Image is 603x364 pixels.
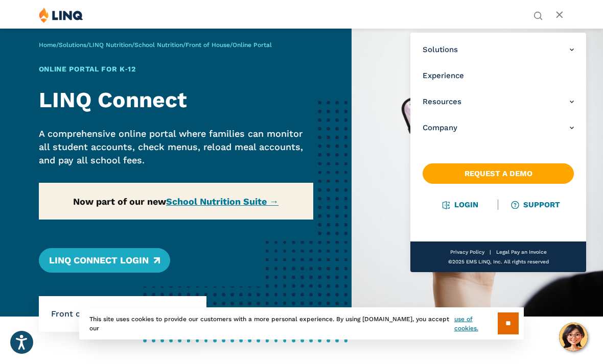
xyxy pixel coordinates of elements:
[39,41,272,48] span: / / / / /
[448,259,548,264] span: ©2025 EMS LINQ, Inc. All rights reserved
[423,123,574,133] a: Company
[39,87,187,112] strong: LINQ Connect
[454,314,498,333] a: use of cookies.
[39,64,313,75] h1: Online Portal for K‑12
[511,249,546,255] a: Pay an Invoice
[534,7,543,19] nav: Utility Navigation
[423,44,574,55] a: Solutions
[39,248,170,273] a: LINQ Connect Login
[450,249,484,255] a: Privacy Policy
[185,41,230,48] a: Front of House
[534,10,543,19] button: Open Search Bar
[423,123,457,133] span: Company
[39,7,83,23] img: LINQ | K‑12 Software
[559,323,588,351] button: Hello, have a question? Let’s chat.
[423,44,458,55] span: Solutions
[423,96,461,107] span: Resources
[39,127,313,166] p: A comprehensive online portal where families can monitor all student accounts, check menus, reloa...
[423,70,574,81] a: Experience
[443,200,478,209] a: Login
[233,41,272,48] span: Online Portal
[555,10,564,21] button: Open Main Menu
[496,249,509,255] a: Legal
[423,70,464,81] span: Experience
[512,200,560,209] a: Support
[423,163,574,184] a: Request a Demo
[79,307,524,339] div: This site uses cookies to provide our customers with a more personal experience. By using [DOMAIN...
[89,41,132,48] a: LINQ Nutrition
[423,96,574,107] a: Resources
[59,41,86,48] a: Solutions
[122,296,194,332] li: Online Portal
[51,308,122,320] span: Front of House
[73,196,279,207] strong: Now part of our new
[410,33,586,272] nav: Primary Navigation
[134,41,183,48] a: School Nutrition
[39,41,56,48] a: Home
